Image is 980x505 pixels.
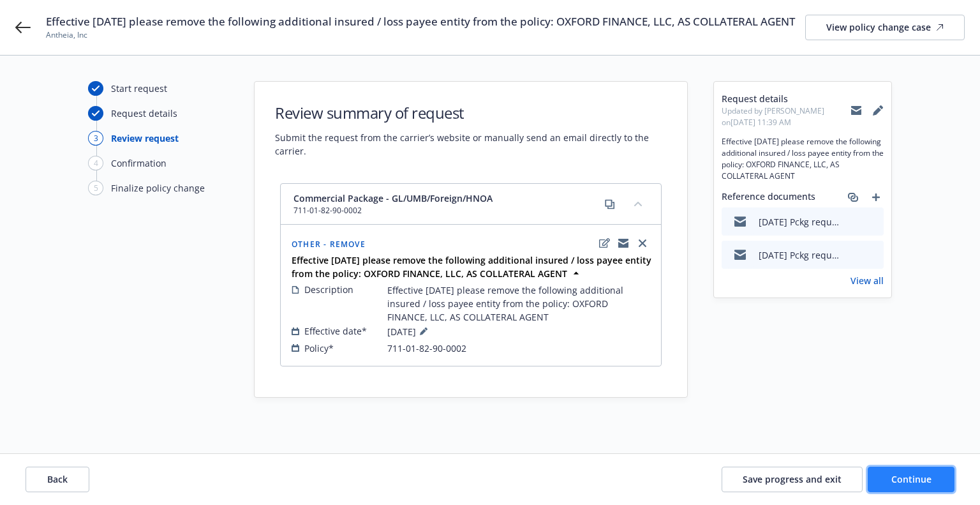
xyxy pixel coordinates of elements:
[867,215,879,229] button: preview file
[275,131,667,158] span: Submit the request from the carrier’s website or manually send an email directly to the carrier.
[602,197,618,212] a: copy
[805,15,965,40] a: View policy change case
[891,473,932,485] span: Continue
[111,82,167,95] div: Start request
[292,254,651,280] strong: Effective [DATE] please remove the following additional insured / loss payee entity from the poli...
[597,236,612,251] a: edit
[868,467,954,492] button: Continue
[868,190,884,205] a: add
[847,215,857,229] button: download file
[46,29,795,41] span: Antheia, Inc
[47,473,68,485] span: Back
[46,14,795,29] span: Effective [DATE] please remove the following additional insured / loss payee entity from the poli...
[759,215,842,229] div: [DATE] Pckg request to remove OXFORD FINANCE, LLC EM to Intact.msg
[88,156,103,170] div: 4
[292,239,366,250] span: Other - Remove
[759,248,842,262] div: [DATE] Pckg request to remove OXFORD FINANCE, LLC EM frm INSD.msg
[281,184,661,225] div: Commercial Package - GL/UMB/Foreign/HNOA711-01-82-90-0002copycollapse content
[304,324,367,338] span: Effective date*
[304,283,353,296] span: Description
[88,181,103,195] div: 5
[628,193,648,214] button: collapse content
[293,192,493,205] span: Commercial Package - GL/UMB/Foreign/HNOA
[293,205,493,216] span: 711-01-82-90-0002
[850,274,884,287] a: View all
[845,190,861,205] a: associate
[111,156,167,170] div: Confirmation
[304,342,334,355] span: Policy*
[722,105,850,128] span: Updated by [PERSON_NAME] on [DATE] 11:39 AM
[387,342,466,355] span: 711-01-82-90-0002
[847,248,857,262] button: download file
[722,92,850,105] span: Request details
[722,467,863,492] button: Save progress and exit
[616,236,631,251] a: copyLogging
[387,324,431,339] span: [DATE]
[111,132,179,145] div: Review request
[867,248,879,262] button: preview file
[826,15,944,40] div: View policy change case
[387,283,650,324] span: Effective [DATE] please remove the following additional insured / loss payee entity from the poli...
[635,236,650,251] a: close
[275,102,667,123] h1: Review summary of request
[722,136,884,182] span: Effective [DATE] please remove the following additional insured / loss payee entity from the poli...
[111,181,205,195] div: Finalize policy change
[88,131,103,146] div: 3
[722,190,815,205] span: Reference documents
[111,107,177,120] div: Request details
[743,473,842,485] span: Save progress and exit
[26,467,89,492] button: Back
